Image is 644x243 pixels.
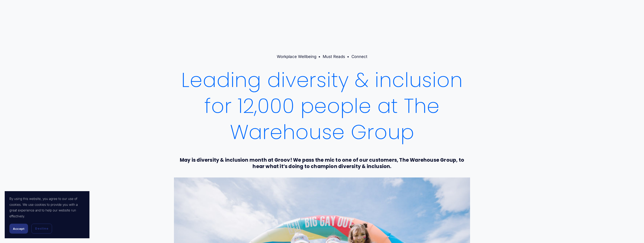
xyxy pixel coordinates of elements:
a: Must Reads [323,54,345,59]
button: Accept [9,224,28,234]
strong: May is diversity & inclusion month at Groov! We pass the mic to one of our customers, The Warehou... [180,157,465,169]
h1: Leading diversity & inclusion for 12,000 people at The Warehouse Group [174,67,470,145]
a: Workplace Wellbeing [277,54,316,59]
section: Cookie banner [5,191,89,238]
span: Accept [13,227,24,231]
p: By using this website, you agree to our use of cookies. We use cookies to provide you with a grea... [9,196,85,219]
button: Decline [31,224,52,234]
a: Connect [351,54,367,59]
span: Decline [35,227,48,231]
